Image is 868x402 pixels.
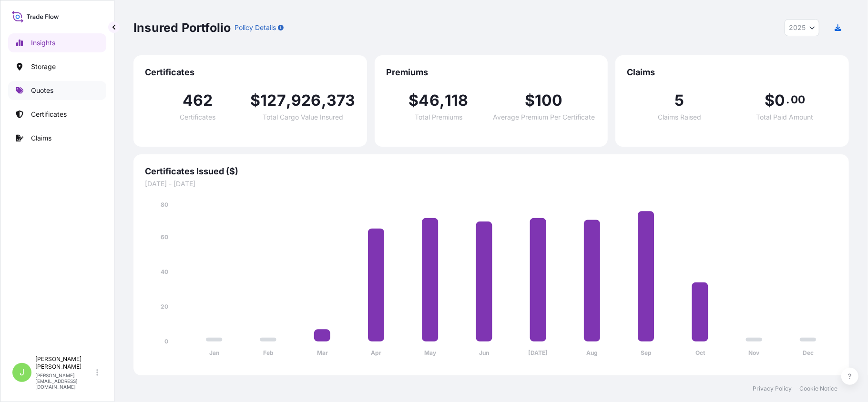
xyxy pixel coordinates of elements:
span: 926 [291,93,321,108]
span: 118 [445,93,469,108]
span: , [321,93,327,108]
span: 46 [419,93,439,108]
span: Claims Raised [658,114,701,121]
tspan: Mar [317,350,328,357]
span: Premiums [386,67,597,78]
span: Total Paid Amount [756,114,814,121]
tspan: Sep [641,350,652,357]
p: [PERSON_NAME][EMAIL_ADDRESS][DOMAIN_NAME] [35,372,94,390]
tspan: 20 [161,303,168,310]
span: $ [408,93,419,108]
span: 2025 [789,23,806,32]
span: 00 [791,96,805,103]
tspan: 80 [161,201,168,208]
tspan: Jun [479,350,489,357]
a: Privacy Policy [753,385,792,392]
a: Certificates [8,105,106,124]
tspan: Dec [803,350,814,357]
span: 5 [675,93,684,108]
span: Certificates Issued ($) [145,166,837,177]
p: [PERSON_NAME] [PERSON_NAME] [35,355,94,371]
a: Storage [8,57,106,76]
tspan: 60 [161,233,168,241]
tspan: 0 [164,338,168,345]
span: Total Cargo Value Insured [263,114,343,121]
tspan: Jan [209,350,219,357]
span: , [286,93,291,108]
tspan: [DATE] [529,350,548,357]
tspan: 40 [161,268,168,275]
tspan: Apr [371,350,381,357]
tspan: Nov [749,350,760,357]
span: , [439,93,445,108]
tspan: Feb [263,350,274,357]
a: Quotes [8,81,106,100]
p: Storage [31,62,56,71]
tspan: May [424,350,437,357]
span: 100 [535,93,563,108]
p: Claims [31,133,51,143]
tspan: Aug [586,350,598,357]
span: 373 [327,93,356,108]
span: $ [525,93,535,108]
span: Average Premium Per Certificate [493,114,595,121]
p: Insights [31,38,55,48]
span: $ [250,93,260,108]
span: 127 [260,93,286,108]
span: [DATE] - [DATE] [145,179,837,189]
p: Certificates [31,110,67,119]
p: Policy Details [235,23,276,32]
a: Insights [8,33,106,52]
span: Total Premiums [415,114,462,121]
button: Year Selector [785,19,819,36]
p: Quotes [31,86,53,95]
span: Claims [627,67,837,78]
a: Claims [8,129,106,148]
span: 462 [183,93,213,108]
a: Cookie Notice [799,385,837,392]
tspan: Oct [695,350,705,357]
span: $ [765,93,775,108]
span: . [786,96,790,103]
p: Insured Portfolio [133,20,231,35]
span: 0 [775,93,785,108]
span: Certificates [145,67,356,78]
span: Certificates [180,114,215,121]
span: J [20,368,24,377]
